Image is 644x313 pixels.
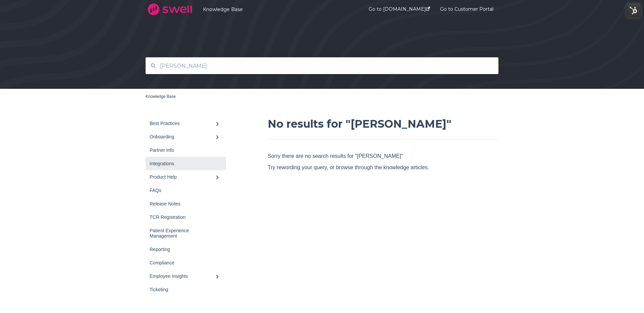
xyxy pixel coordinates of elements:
[146,210,226,224] a: TCR Registration
[146,197,226,210] a: Release Notes
[268,165,498,171] p: Try rewording your query, or browse through the knowledge articles.
[203,6,348,12] a: Knowledge Base
[146,269,226,283] a: Employee Insights
[150,121,215,126] div: Best Practices
[146,94,176,99] a: Knowledge Base
[150,247,215,252] div: Reporting
[150,201,215,206] div: Release Notes
[146,243,226,256] a: Reporting
[146,184,226,197] a: FAQs
[150,214,215,220] div: TCR Registration
[150,228,215,239] div: Patient Experience Management
[150,188,215,193] div: FAQs
[150,260,215,265] div: Compliance
[146,170,226,184] a: Product Help
[150,161,215,166] div: Integrations
[146,130,226,143] a: Onboarding
[268,117,498,140] h1: No results for "[PERSON_NAME]"
[146,256,226,269] a: Compliance
[627,3,641,17] img: HubSpot Tools Menu Toggle
[146,143,226,157] a: Partner Info
[150,273,215,279] div: Employee Insights
[156,59,488,73] input: Search for answers
[146,157,226,170] a: Integrations
[268,153,498,159] p: Sorry there are no search results for "[PERSON_NAME]"
[150,147,215,153] div: Partner Info
[146,1,194,18] img: company logo
[146,117,226,130] a: Best Practices
[150,134,215,139] div: Onboarding
[146,224,226,243] a: Patient Experience Management
[150,287,215,292] div: Ticketing
[146,283,226,296] a: Ticketing
[150,174,215,180] div: Product Help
